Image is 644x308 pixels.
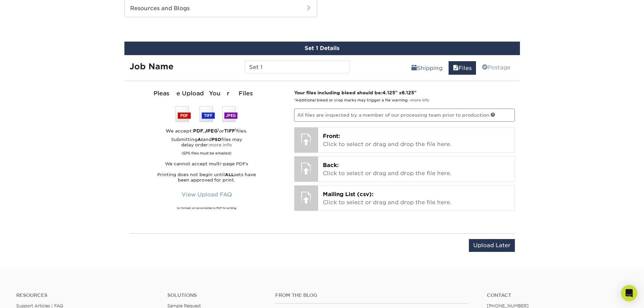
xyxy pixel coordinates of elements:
strong: ALL [225,172,234,177]
p: Click to select or drag and drop the file here. [323,190,510,207]
strong: TIFF [224,128,235,134]
span: 6.125 [402,90,414,95]
a: View Upload FAQ [177,188,236,201]
span: reviewing [482,64,487,71]
small: (EPS files must be emailed) [182,148,232,156]
p: Submitting and files may delay order: [129,137,284,156]
p: We cannot accept multi-page PDFs [129,161,284,167]
div: Open Intercom Messenger [621,285,637,301]
span: 4.125 [382,90,395,95]
h4: Solutions [167,292,265,298]
h4: From the Blog [275,292,469,298]
div: All formats will be converted to PDF for printing. [129,207,284,210]
a: Shipping [407,61,447,75]
p: Printing does not begin until sets have been approved for print. [129,172,284,183]
div: Set 1 Details [124,42,520,55]
p: Click to select or drag and drop the file here. [323,132,510,148]
p: All files are inspected by a member of our processing team prior to production. [294,109,515,121]
a: Files [449,61,476,75]
img: We accept: PSD, TIFF, or JPEG (JPG) [175,106,238,122]
div: Please Upload Your Files [129,89,284,98]
strong: PDF [193,128,203,134]
strong: PSD [212,137,221,142]
a: more info [411,98,429,102]
a: more info [209,142,232,147]
sup: 1 [235,127,236,132]
span: Front: [323,133,340,139]
sup: 1 [176,207,177,209]
h4: Resources [16,292,157,298]
span: Mailing List (csv): [323,191,374,197]
sup: 1 [218,127,219,132]
span: Back: [323,162,339,168]
a: Postage [478,61,515,74]
input: Enter a job name [245,61,350,73]
span: files [453,65,458,71]
small: *Additional bleed or crop marks may trigger a file warning – [294,98,429,102]
p: Click to select or drag and drop the file here. [323,161,510,177]
a: Contact [487,292,628,298]
strong: Your files including bleed should be: " x " [294,90,416,95]
input: Upload Later [469,239,515,252]
strong: Job Name [129,62,173,71]
span: shipping [411,65,417,71]
div: We accept: , or files. [129,127,284,134]
strong: AI [197,137,203,142]
strong: JPEG [205,128,218,134]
